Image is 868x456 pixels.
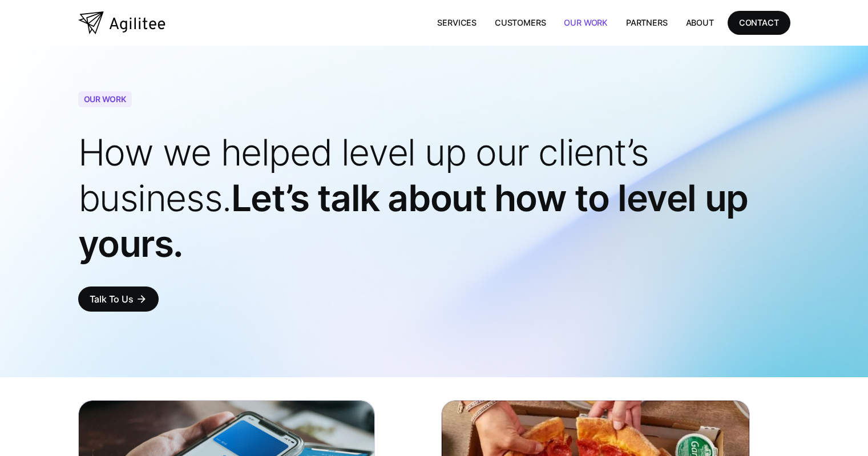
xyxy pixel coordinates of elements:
[90,291,134,307] div: Talk To Us
[739,15,779,30] div: CONTACT
[617,11,677,34] a: Partners
[78,130,649,220] span: How we helped level up our client’s business.
[677,11,723,34] a: About
[78,286,159,312] a: Talk To Usarrow_forward
[78,91,132,107] div: OUR WORK
[136,293,147,305] div: arrow_forward
[728,11,790,34] a: CONTACT
[555,11,617,34] a: Our Work
[78,11,165,34] a: home
[78,130,790,267] h1: Let’s talk about how to level up yours.
[428,11,486,34] a: Services
[486,11,555,34] a: Customers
